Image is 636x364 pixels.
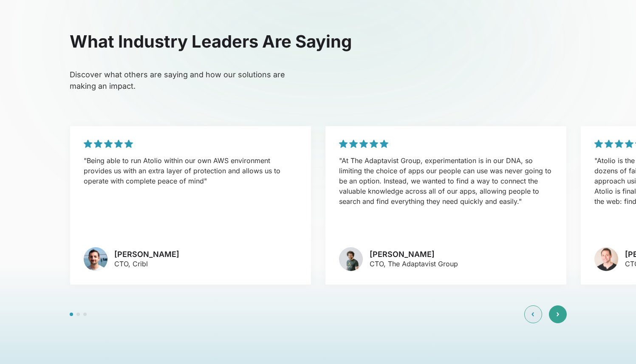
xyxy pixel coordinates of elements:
[70,69,297,92] p: Discover what others are saying and how our solutions are making an impact.
[370,250,458,259] h3: [PERSON_NAME]
[594,323,636,364] iframe: Chat Widget
[339,155,553,206] p: "At The Adaptavist Group, experimentation is in our DNA, so limiting the choice of apps our peopl...
[114,259,179,269] p: CTO, Cribl
[70,31,567,52] h2: What Industry Leaders Are Saying
[84,155,297,186] p: "Being able to run Atolio within our own AWS environment provides us with an extra layer of prote...
[370,259,458,269] p: CTO, The Adaptavist Group
[594,247,618,271] img: avatar
[114,250,179,259] h3: [PERSON_NAME]
[339,247,363,271] img: avatar
[84,247,107,271] img: avatar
